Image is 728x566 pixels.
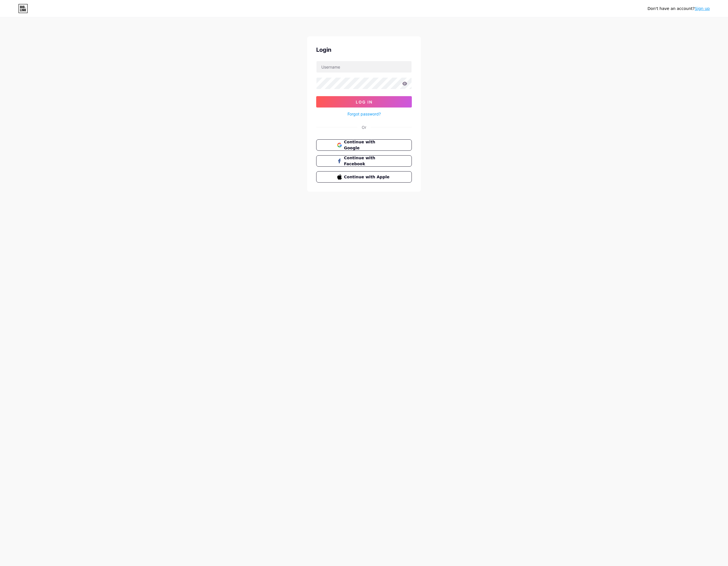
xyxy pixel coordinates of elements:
button: Continue with Apple [316,171,412,183]
span: Continue with Google [344,139,391,151]
a: Forgot password? [347,111,381,117]
div: Or [362,124,366,130]
span: Continue with Apple [344,174,391,180]
input: Username [316,61,412,73]
span: Log In [356,100,373,104]
div: Don't have an account? [647,6,710,12]
a: Sign up [695,6,710,11]
button: Continue with Facebook [316,155,412,167]
button: Log In [316,96,412,108]
button: Continue with Google [316,139,412,151]
span: Continue with Facebook [344,155,391,167]
div: Login [316,46,412,54]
